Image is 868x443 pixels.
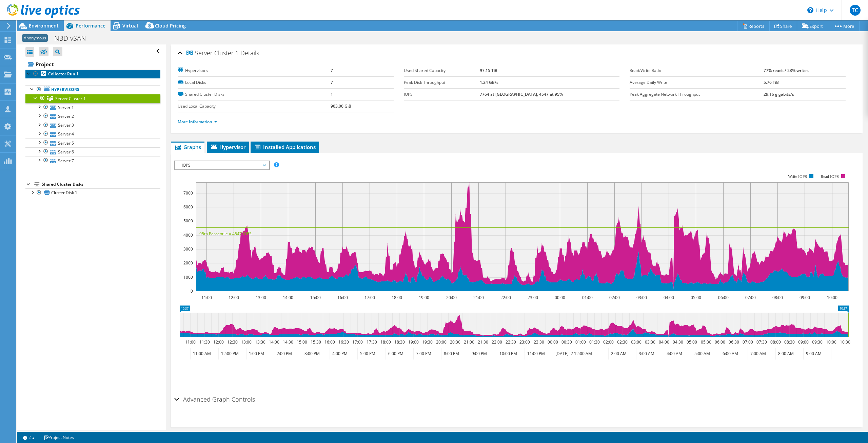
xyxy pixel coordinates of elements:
label: Average Daily Write [630,79,764,86]
a: Collector Run 1 [25,70,160,78]
a: Server 3 [25,121,160,130]
span: Performance [76,22,105,29]
span: Cloud Pricing [155,22,186,29]
text: 07:00 [743,339,753,345]
text: 02:00 [603,339,614,345]
text: 01:00 [575,339,586,345]
a: More Information [178,119,217,125]
text: 01:00 [582,295,593,300]
text: 20:00 [446,295,457,300]
text: 03:30 [645,339,655,345]
b: 7 [331,79,333,85]
text: 15:00 [310,295,321,300]
text: 2000 [183,260,193,266]
text: 17:30 [367,339,377,345]
a: Server 4 [25,130,160,139]
text: 3000 [183,246,193,252]
a: Server 2 [25,112,160,121]
text: 20:00 [436,339,447,345]
span: Server Cluster 1 [55,96,86,101]
a: 2 [18,433,39,442]
text: 14:30 [283,339,293,345]
text: 23:00 [528,295,538,300]
text: 04:00 [664,295,674,300]
label: Peak Aggregate Network Throughput [630,91,764,98]
label: Peak Disk Throughput [404,79,480,86]
text: 03:00 [631,339,642,345]
a: Server 5 [25,139,160,147]
text: 21:30 [478,339,488,345]
text: 11:30 [199,339,210,345]
b: 7764 at [GEOGRAPHIC_DATA], 4547 at 95% [480,91,563,97]
label: Used Local Capacity [178,103,331,110]
text: 00:00 [548,339,558,345]
b: Collector Run 1 [48,71,79,77]
text: 08:30 [784,339,795,345]
text: 02:30 [617,339,628,345]
span: Virtual [122,22,138,29]
text: 05:00 [687,339,697,345]
text: 12:00 [229,295,239,300]
a: Server Cluster 1 [25,94,160,103]
text: 7000 [183,190,193,196]
text: 16:30 [338,339,349,345]
text: 17:00 [352,339,363,345]
b: 903.00 GiB [331,103,351,109]
text: 4000 [183,232,193,238]
text: 06:30 [729,339,739,345]
text: 21:00 [473,295,484,300]
text: 01:30 [589,339,600,345]
text: 23:00 [519,339,530,345]
label: Shared Cluster Disks [178,91,331,98]
text: 19:30 [422,339,433,345]
a: Project [25,59,160,70]
a: Reports [737,21,770,31]
text: Write IOPS [788,174,807,179]
text: 06:00 [718,295,729,300]
text: 21:00 [464,339,474,345]
h2: Advanced Graph Controls [174,392,255,406]
text: 13:00 [256,295,266,300]
span: IOPS [178,161,265,169]
text: 19:00 [408,339,419,345]
a: Server 1 [25,103,160,112]
text: 15:30 [311,339,321,345]
label: Read/Write Ratio [630,67,764,74]
text: 22:30 [506,339,516,345]
label: Hypervisors [178,67,331,74]
b: 5.76 TiB [764,79,779,85]
text: 07:30 [756,339,767,345]
text: Read IOPS [821,174,839,179]
text: 05:30 [701,339,711,345]
text: 20:30 [450,339,460,345]
h1: NBD-vSAN [51,35,96,42]
text: 16:00 [337,295,348,300]
text: 15:00 [297,339,307,345]
text: 13:30 [255,339,265,345]
a: Hypervisors [25,85,160,94]
text: 10:30 [840,339,850,345]
text: 08:00 [770,339,781,345]
span: Environment [29,22,59,29]
text: 10:00 [827,295,837,300]
a: Share [769,21,797,31]
b: 97.15 TiB [480,68,497,73]
text: 1000 [183,274,193,280]
text: 17:00 [364,295,375,300]
label: Used Shared Capacity [404,67,480,74]
text: 14:00 [269,339,279,345]
text: 11:00 [185,339,196,345]
text: 09:30 [812,339,823,345]
span: Installed Applications [254,144,316,150]
text: 22:00 [500,295,511,300]
text: 18:30 [394,339,405,345]
text: 05:00 [691,295,701,300]
text: 23:30 [534,339,544,345]
text: 22:00 [492,339,502,345]
span: Hypervisor [210,144,245,150]
text: 12:00 [213,339,224,345]
b: 77% reads / 23% writes [764,68,809,73]
a: Export [797,21,828,31]
text: 07:00 [745,295,756,300]
text: 04:30 [673,339,683,345]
